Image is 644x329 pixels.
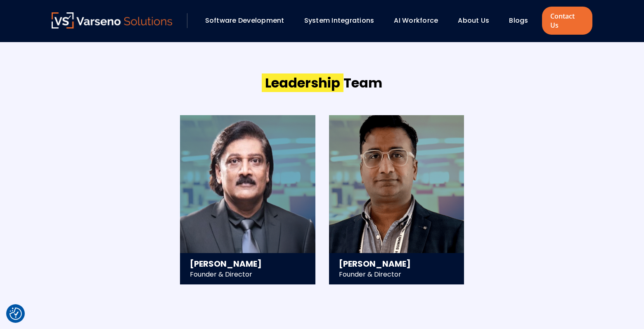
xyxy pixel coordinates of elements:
button: Cookie Settings [9,308,22,320]
div: Blogs [505,14,540,28]
div: About Us [454,14,501,28]
img: Revisit consent button [9,308,22,320]
a: Software Development [205,16,284,25]
h3: [PERSON_NAME] [190,258,305,270]
div: System Integrations [300,14,386,28]
div: Founder & Director [339,270,455,284]
a: Blogs [509,16,528,25]
div: AI Workforce [390,14,450,28]
a: Contact Us [542,7,592,35]
a: System Integrations [304,16,374,25]
img: Varseno Solutions – Product Engineering & IT Services [52,12,172,28]
h3: [PERSON_NAME] [339,258,455,270]
a: AI Workforce [394,16,438,25]
h2: Team [262,74,382,92]
a: Varseno Solutions – Product Engineering & IT Services [52,12,172,29]
a: About Us [458,16,489,25]
div: Founder & Director [190,270,305,284]
div: Software Development [201,14,296,28]
span: Leadership [262,73,343,92]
